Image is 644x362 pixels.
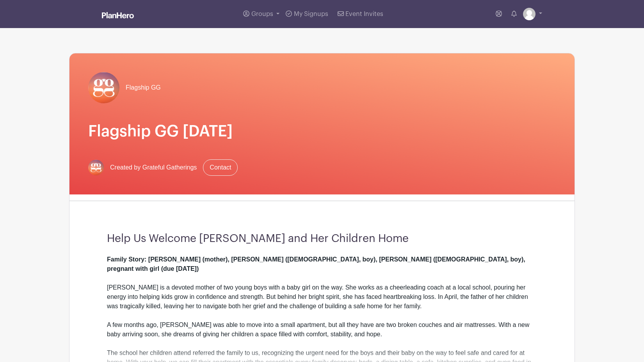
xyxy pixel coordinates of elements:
[88,122,556,141] h1: Flagship GG [DATE]
[107,255,537,320] div: [PERSON_NAME] is a devoted mother of two young boys with a baby girl on the way. She works as a c...
[107,232,537,245] h3: Help Us Welcome [PERSON_NAME] and Her Children Home
[126,83,161,92] span: Flagship GG
[203,159,238,176] a: Contact
[110,163,197,172] span: Created by Grateful Gatherings
[107,256,525,272] strong: Family Story: [PERSON_NAME] (mother), [PERSON_NAME] ([DEMOGRAPHIC_DATA], boy), [PERSON_NAME] ([DE...
[102,12,134,18] img: logo_white-6c42ec7e38ccf1d336a20a19083b03d10ae64f83f12c07503d8b9e83406b4c7d.svg
[107,320,537,348] div: A few months ago, [PERSON_NAME] was able to move into a small apartment, but all they have are tw...
[523,8,535,20] img: default-ce2991bfa6775e67f084385cd625a349d9dcbb7a52a09fb2fda1e96e2d18dcdb.png
[345,11,383,17] span: Event Invites
[88,160,104,175] img: gg-logo-planhero-final.png
[88,72,119,103] img: gg-logo-planhero-final.png
[294,11,328,17] span: My Signups
[251,11,273,17] span: Groups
